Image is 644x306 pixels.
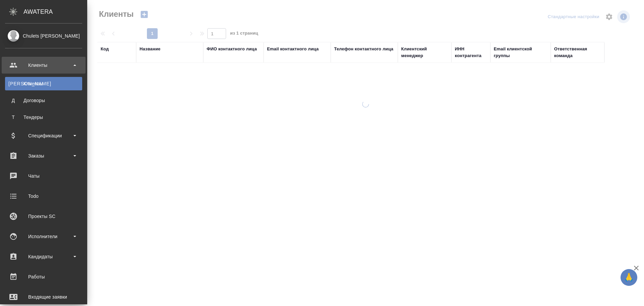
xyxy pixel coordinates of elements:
div: Исполнители [5,231,82,242]
div: Код [101,46,109,52]
div: Chulets [PERSON_NAME] [5,32,82,40]
a: Входящие заявки [2,289,86,305]
div: Клиентский менеджер [401,46,448,59]
div: Заказы [5,151,82,161]
a: ТТендеры [5,111,82,124]
div: Email контактного лица [267,46,319,52]
span: 🙏 [623,270,635,285]
div: AWATERA [23,5,87,18]
div: Спецификации [5,131,82,141]
div: Договоры [8,97,79,104]
div: Проекты SC [5,211,82,221]
div: Ответственная команда [554,46,601,59]
a: [PERSON_NAME]Клиенты [5,77,82,90]
div: Кандидаты [5,252,82,262]
a: Чаты [2,168,86,184]
a: Работы [2,268,86,285]
div: Тендеры [8,114,79,121]
div: ФИО контактного лица [207,46,257,52]
div: Клиенты [5,60,82,70]
div: Название [140,46,160,52]
div: Todo [5,191,82,201]
button: 🙏 [621,269,637,286]
div: Email клиентской группы [494,46,547,59]
a: ДДоговоры [5,94,82,107]
div: Входящие заявки [5,292,82,302]
a: Проекты SC [2,208,86,225]
a: Todo [2,188,86,205]
div: Клиенты [8,80,79,87]
div: Телефон контактного лица [334,46,393,52]
div: Чаты [5,171,82,181]
div: Работы [5,272,82,282]
div: ИНН контрагента [455,46,487,59]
